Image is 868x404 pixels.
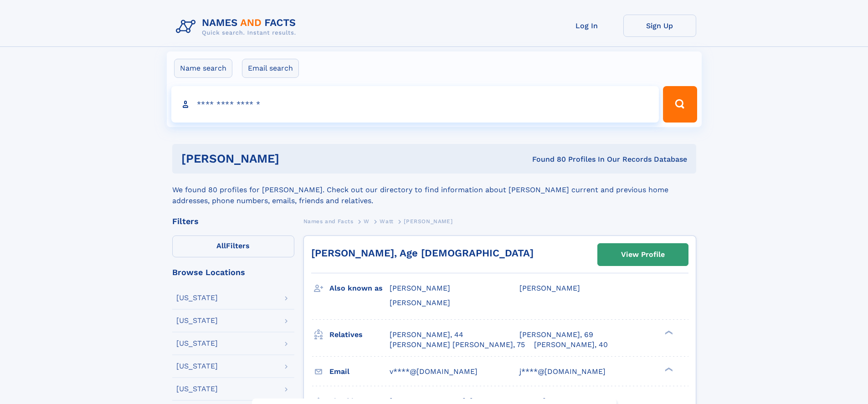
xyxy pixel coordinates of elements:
span: Watt [380,218,393,225]
a: [PERSON_NAME] [PERSON_NAME], 75 [390,340,525,350]
div: Filters [172,217,294,225]
div: Browse Locations [172,268,294,276]
a: [PERSON_NAME], Age [DEMOGRAPHIC_DATA] [311,247,534,259]
label: Filters [172,235,294,257]
a: Names and Facts [303,215,354,227]
a: Watt [380,215,393,227]
input: search input [171,86,659,123]
a: [PERSON_NAME], 44 [390,330,463,340]
a: [PERSON_NAME], 40 [534,340,608,350]
div: View Profile [621,244,665,265]
label: Name search [174,59,232,78]
div: [US_STATE] [176,363,218,370]
label: Email search [242,59,299,78]
span: [PERSON_NAME] [404,218,452,225]
div: [US_STATE] [176,294,218,302]
span: All [216,241,226,250]
a: Log In [550,15,623,37]
div: ❯ [663,329,673,335]
a: Sign Up [623,15,696,37]
div: [US_STATE] [176,317,218,324]
h3: Also known as [329,281,390,296]
a: [PERSON_NAME], 69 [519,330,593,340]
span: [PERSON_NAME] [390,298,450,307]
div: ❯ [663,366,673,372]
span: W [364,218,370,225]
div: Found 80 Profiles In Our Records Database [406,154,687,164]
h1: [PERSON_NAME] [181,153,406,164]
div: [US_STATE] [176,340,218,347]
a: W [364,215,370,227]
h3: Email [329,364,390,379]
span: [PERSON_NAME] [390,284,450,292]
div: [US_STATE] [176,385,218,393]
span: [PERSON_NAME] [519,284,580,292]
h3: Relatives [329,327,390,343]
div: We found 80 profiles for [PERSON_NAME]. Check out our directory to find information about [PERSON... [172,174,696,206]
img: Logo Names and Facts [172,15,303,39]
a: View Profile [598,244,688,266]
button: Search Button [663,86,697,123]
